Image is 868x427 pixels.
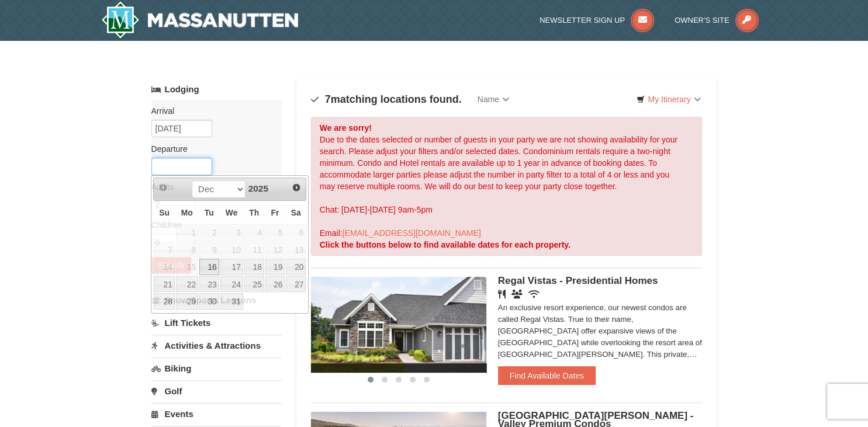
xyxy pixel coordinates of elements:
td: available [265,258,286,276]
a: 30 [199,293,219,310]
span: Prev [158,183,168,192]
a: Name [469,88,518,111]
a: 27 [286,276,306,293]
a: 18 [244,259,264,275]
td: available [285,258,306,276]
h4: matching locations found. [311,93,462,105]
a: 19 [265,259,285,275]
td: available [199,258,220,276]
span: Next [292,183,301,192]
div: Due to the dates selected or number of guests in your party we are not showing availability for y... [311,117,703,256]
td: unAvailable [175,241,199,259]
a: 21 [154,276,174,293]
button: Find Available Dates [498,366,596,385]
span: Friday [271,208,279,217]
td: unAvailable [285,224,306,241]
td: available [220,258,244,276]
td: available [175,293,199,310]
td: available [199,293,220,310]
a: 29 [176,293,198,310]
span: Thursday [249,208,259,217]
a: 23 [199,276,219,293]
a: My Itinerary [629,91,708,108]
a: 28 [154,293,174,310]
span: 2025 [248,183,268,193]
td: available [285,276,306,293]
td: unAvailable [220,241,244,259]
td: available [244,276,265,293]
a: 24 [220,276,243,293]
span: 9 [199,242,219,258]
i: Wireless Internet (free) [528,290,540,298]
a: [EMAIL_ADDRESS][DOMAIN_NAME] [343,228,481,238]
td: unAvailable [175,258,199,276]
a: 22 [176,276,198,293]
span: 11 [244,242,264,258]
span: 4 [244,224,264,241]
a: 17 [220,259,243,275]
a: Prev [155,179,171,196]
td: unAvailable [153,241,175,259]
a: 20 [286,259,306,275]
a: Next [289,179,305,196]
span: 13 [286,242,306,258]
i: Banquet Facilities [511,290,523,298]
td: unAvailable [265,224,286,241]
a: 31 [220,293,243,310]
div: An exclusive resort experience, our newest condos are called Regal Vistas. True to their name, [G... [498,302,703,360]
span: Newsletter Sign Up [540,16,625,25]
td: unAvailable [244,241,265,259]
td: unAvailable [175,224,199,241]
span: 12 [265,242,285,258]
td: unAvailable [153,258,175,276]
span: 14 [154,259,174,275]
span: 8 [176,242,198,258]
span: 15 [176,259,198,275]
td: available [220,276,244,293]
span: 7 [154,242,174,258]
span: 1 [176,224,198,241]
a: Newsletter Sign Up [540,16,654,25]
span: 7 [325,93,331,105]
span: 10 [220,242,243,258]
span: 2 [199,224,219,241]
td: unAvailable [220,224,244,241]
a: Activities & Attractions [151,335,282,356]
label: Departure [151,143,273,155]
a: Golf [151,380,282,402]
span: Owner's Site [675,16,729,25]
a: Lift Tickets [151,312,282,334]
a: Massanutten Resort [101,1,299,39]
span: Monday [181,208,193,217]
i: Restaurant [498,290,506,298]
td: available [153,276,175,293]
strong: Click the buttons below to find available dates for each property. [320,240,570,249]
a: Lodging [151,79,282,100]
a: Events [151,403,282,425]
img: Massanutten Resort Logo [101,1,299,39]
td: available [244,258,265,276]
span: 5 [265,224,285,241]
a: 26 [265,276,285,293]
td: unAvailable [285,241,306,259]
td: unAvailable [199,241,220,259]
span: Tuesday [205,208,214,217]
td: available [175,276,199,293]
td: unAvailable [199,224,220,241]
span: Wednesday [226,208,238,217]
td: available [265,276,286,293]
a: Owner's Site [675,16,759,25]
span: 6 [286,224,306,241]
strong: We are sorry! [320,123,372,133]
span: Regal Vistas - Presidential Homes [498,275,658,286]
span: Sunday [159,208,170,217]
a: 16 [199,259,219,275]
a: 25 [244,276,264,293]
a: Biking [151,357,282,379]
td: unAvailable [244,224,265,241]
span: 3 [220,224,243,241]
td: available [199,276,220,293]
td: unAvailable [265,241,286,259]
span: Saturday [291,208,301,217]
td: available [220,293,244,310]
